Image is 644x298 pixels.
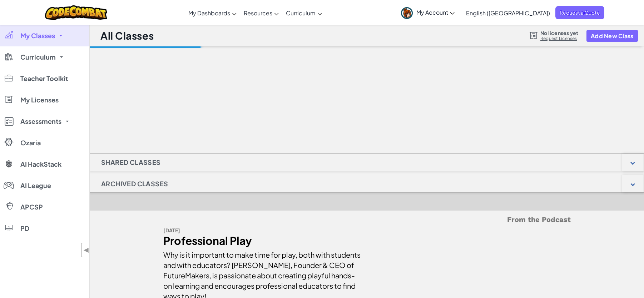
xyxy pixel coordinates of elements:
img: CodeCombat logo [45,5,108,20]
a: Resources [240,3,282,22]
span: Assessments [20,118,61,125]
span: My Account [416,9,455,16]
span: My Dashboards [188,9,230,17]
span: Curriculum [286,9,316,17]
button: Add New Class [586,30,638,42]
h5: From the Podcast [163,214,571,225]
div: Professional Play [163,236,362,246]
span: AI League [20,182,51,189]
span: No licenses yet [540,30,578,36]
a: Curriculum [282,3,326,22]
span: Teacher Toolkit [20,75,68,82]
span: AI HackStack [20,161,61,167]
img: avatar [401,7,413,19]
span: My Classes [20,32,55,39]
a: English ([GEOGRAPHIC_DATA]) [462,3,554,22]
a: Request Licenses [540,36,578,41]
span: English ([GEOGRAPHIC_DATA]) [466,9,550,17]
a: Request a Quote [555,6,604,19]
span: Curriculum [20,54,56,60]
a: My Account [397,1,458,24]
h1: All Classes [100,29,154,42]
h1: Shared Classes [90,153,172,171]
h1: Archived Classes [90,175,179,193]
a: My Dashboards [185,3,240,22]
span: Ozaria [20,140,41,146]
span: My Licenses [20,97,59,103]
div: [DATE] [163,225,362,236]
span: Resources [244,9,272,17]
span: ◀ [83,245,89,255]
